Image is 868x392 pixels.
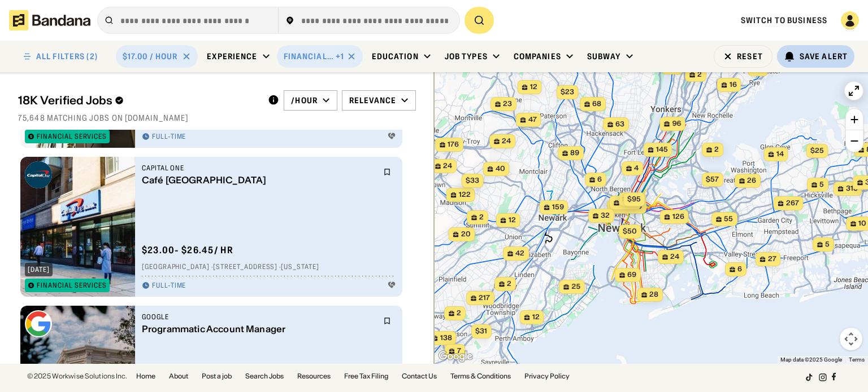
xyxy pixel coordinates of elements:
[142,324,376,334] div: Programmatic Account Manager
[800,51,848,61] div: Save Alert
[502,136,511,146] span: 24
[846,184,858,193] span: 313
[291,95,318,105] div: /hour
[776,149,784,159] span: 14
[18,113,416,123] div: 75,648 matching jobs on [DOMAIN_NAME]
[36,52,98,60] div: ALL FILTERS (2)
[515,249,524,258] span: 42
[587,51,621,61] div: Subway
[461,230,471,239] span: 20
[297,373,331,380] a: Resources
[142,312,376,321] div: Google
[28,266,50,273] div: [DATE]
[649,290,658,299] span: 28
[123,51,178,61] div: $17.00 / hour
[530,82,537,92] span: 12
[622,198,636,208] span: 800
[284,51,334,61] div: Financial Services
[697,70,702,80] span: 2
[202,373,232,380] a: Post a job
[592,99,601,109] span: 68
[440,333,452,343] span: 138
[507,279,511,289] span: 2
[437,349,474,364] img: Google
[615,120,624,129] span: 63
[528,115,537,125] span: 47
[819,180,824,190] span: 5
[656,145,668,155] span: 145
[672,212,684,222] span: 126
[752,64,763,73] span: $19
[634,164,639,173] span: 4
[597,175,602,184] span: 6
[142,244,233,256] div: $ 23.00 - $26.45 / hr
[619,202,642,212] span: 14,599
[768,254,776,264] span: 27
[714,145,719,155] span: 2
[532,312,540,322] span: 12
[466,176,479,184] span: $33
[459,190,471,200] span: 122
[858,219,866,228] span: 10
[570,148,579,158] span: 89
[18,130,416,364] div: grid
[27,373,127,380] div: © 2025 Workwise Solutions Inc.
[25,161,52,188] img: Capital One logo
[479,213,484,222] span: 2
[142,263,396,272] div: [GEOGRAPHIC_DATA] · [STREET_ADDRESS] · [US_STATE]
[780,356,842,363] span: Map data ©2025 Google
[475,327,487,335] span: $31
[786,199,799,208] span: 267
[336,51,344,61] div: +1
[503,99,512,109] span: 23
[627,270,636,280] span: 69
[344,373,388,380] a: Free Tax Filing
[152,281,186,290] div: Full-time
[561,87,574,96] span: $23
[448,140,459,149] span: 176
[142,175,376,186] div: Café [GEOGRAPHIC_DATA]
[840,328,862,350] button: Map camera controls
[457,346,461,356] span: 7
[672,119,681,129] span: 96
[627,195,641,203] span: $95
[514,51,561,61] div: Companies
[571,282,580,292] span: 25
[747,176,756,186] span: 26
[552,202,564,212] span: 159
[152,133,186,142] div: Full-time
[706,175,719,183] span: $57
[849,356,865,363] a: Terms (opens in new tab)
[169,373,188,380] a: About
[524,373,570,380] a: Privacy Policy
[142,164,376,173] div: Capital One
[207,51,257,61] div: Experience
[810,146,824,155] span: $25
[825,240,830,249] span: 5
[496,164,505,174] span: 40
[136,373,155,380] a: Home
[509,215,516,225] span: 12
[37,282,107,289] div: Financial Services
[670,252,679,262] span: 24
[730,80,737,90] span: 16
[402,373,437,380] a: Contact Us
[450,373,511,380] a: Terms & Conditions
[741,15,827,25] a: Switch to Business
[437,349,474,364] a: Open this area in Google Maps (opens a new window)
[18,94,259,107] div: 18K Verified Jobs
[9,10,90,30] img: Bandana logotype
[601,211,610,221] span: 32
[349,95,396,105] div: Relevance
[245,373,284,380] a: Search Jobs
[372,51,419,61] div: Education
[25,310,52,337] img: Google logo
[443,161,452,171] span: 24
[623,227,637,235] span: $50
[457,309,461,318] span: 2
[737,265,742,274] span: 6
[737,52,763,60] div: Reset
[445,51,488,61] div: Job Types
[37,133,107,140] div: Financial Services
